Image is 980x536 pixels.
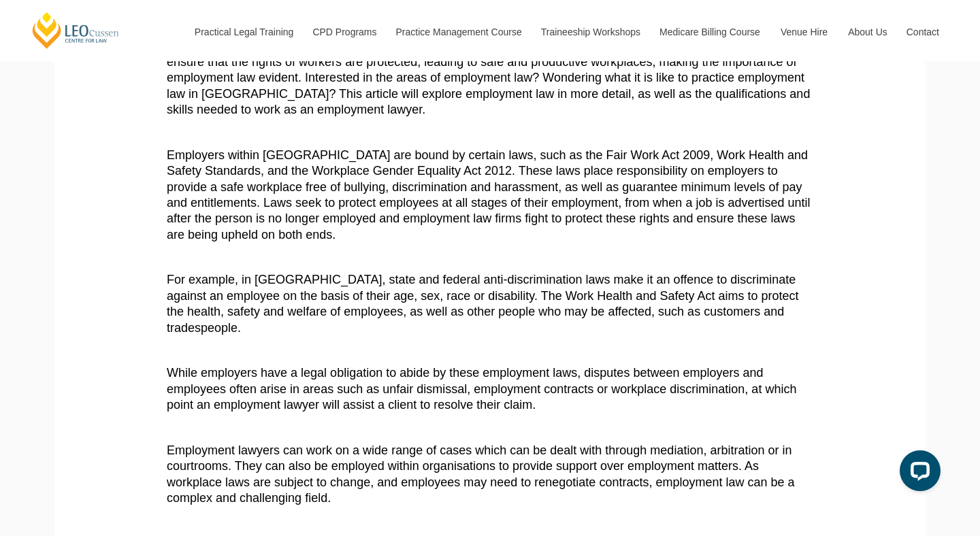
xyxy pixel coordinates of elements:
[386,3,531,61] a: Practice Management Course
[649,3,770,61] a: Medicare Billing Course
[770,3,838,61] a: Venue Hire
[31,11,121,50] a: [PERSON_NAME] Centre for Law
[302,3,385,61] a: CPD Programs
[167,39,810,116] span: The field of employment law encompasses laws relating to employers and their employees. Employmen...
[889,445,946,502] iframe: LiveChat chat widget
[167,273,799,334] span: For example, in [GEOGRAPHIC_DATA], state and federal anti-discrimination laws make it an offence ...
[896,3,949,61] a: Contact
[531,3,649,61] a: Traineeship Workshops
[184,3,303,61] a: Practical Legal Training
[838,3,896,61] a: About Us
[167,366,796,412] span: While employers have a legal obligation to abide by these employment laws, disputes between emplo...
[167,443,795,505] span: Employment lawyers can work on a wide range of cases which can be dealt with through mediation, a...
[167,148,810,241] span: Employers within [GEOGRAPHIC_DATA] are bound by certain laws, such as the Fair Work Act 2009, Wor...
